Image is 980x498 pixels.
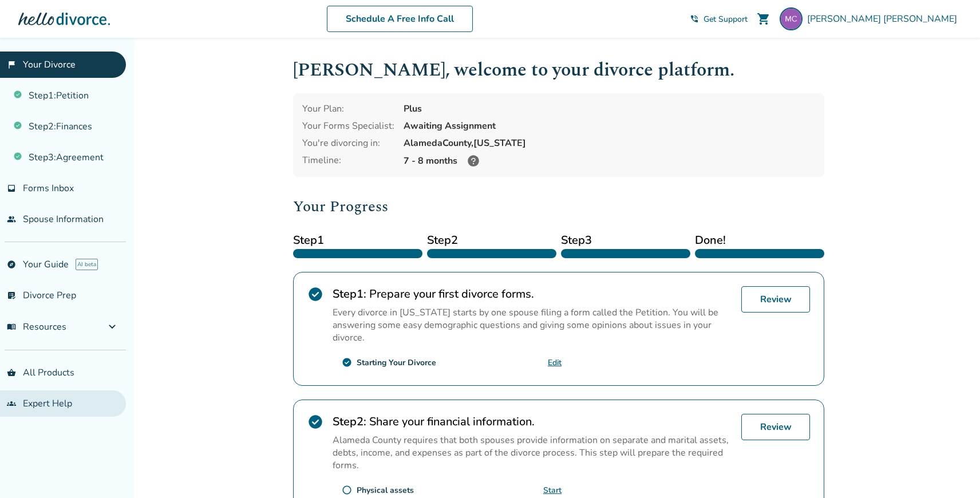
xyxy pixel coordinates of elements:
[7,60,16,69] span: flag_2
[7,291,16,300] span: list_alt_check
[404,154,815,168] div: 7 - 8 months
[342,357,352,367] span: check_circle
[548,357,562,368] a: Edit
[333,306,732,344] p: Every divorce in [US_STATE] starts by one spouse filing a form called the Petition. You will be a...
[7,321,66,333] span: Resources
[76,259,98,270] span: AI beta
[333,286,366,302] strong: Step 1 :
[23,182,74,195] span: Forms Inbox
[695,232,824,249] span: Done!
[427,232,556,249] span: Step 2
[333,414,366,429] strong: Step 2 :
[302,102,394,115] div: Your Plan:
[741,414,810,440] a: Review
[543,485,562,496] a: Start
[704,14,748,25] span: Get Support
[7,184,16,193] span: inbox
[342,485,352,495] span: radio_button_unchecked
[404,137,815,149] div: Alameda County, [US_STATE]
[690,14,748,25] a: phone_in_talkGet Support
[404,102,815,115] div: Plus
[357,357,436,368] div: Starting Your Divorce
[561,232,690,249] span: Step 3
[757,12,770,26] span: shopping_cart
[333,286,732,302] h2: Prepare your first divorce forms.
[333,434,732,472] p: Alameda County requires that both spouses provide information on separate and marital assets, deb...
[327,6,473,32] a: Schedule A Free Info Call
[741,286,810,313] a: Review
[7,260,16,269] span: explore
[105,320,119,334] span: expand_more
[333,414,732,429] h2: Share your financial information.
[307,286,323,302] span: check_circle
[293,56,824,84] h1: [PERSON_NAME] , welcome to your divorce platform.
[7,215,16,224] span: people
[7,322,16,331] span: menu_book
[302,154,394,168] div: Timeline:
[923,443,980,498] iframe: Chat Widget
[404,120,815,132] div: Awaiting Assignment
[302,137,394,149] div: You're divorcing in:
[7,399,16,408] span: groups
[293,195,824,218] h2: Your Progress
[302,120,394,132] div: Your Forms Specialist:
[7,368,16,377] span: shopping_basket
[293,232,422,249] span: Step 1
[780,7,803,30] img: Testing CA
[307,414,323,430] span: check_circle
[807,13,962,25] span: [PERSON_NAME] [PERSON_NAME]
[690,14,699,23] span: phone_in_talk
[357,485,414,496] div: Physical assets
